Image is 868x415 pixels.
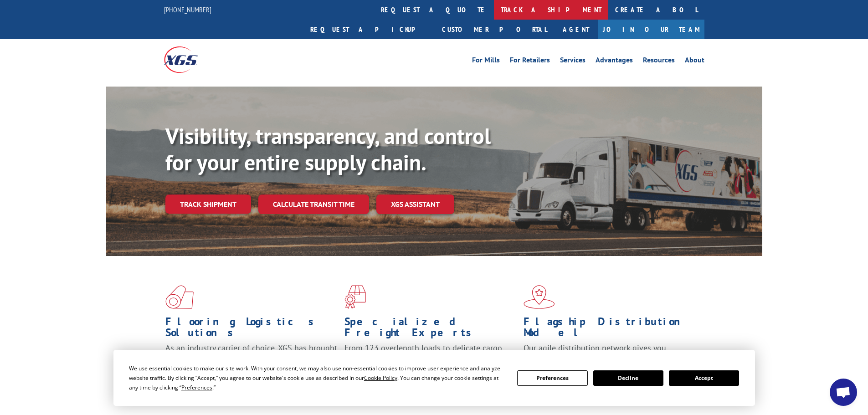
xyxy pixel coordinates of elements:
[517,370,587,386] button: Preferences
[165,343,337,375] span: As an industry carrier of choice, XGS has brought innovation and dedication to flooring logistics...
[830,379,857,406] div: Open chat
[164,5,211,14] a: [PHONE_NUMBER]
[510,56,550,67] a: For Retailers
[165,316,338,343] h1: Flooring Logistics Solutions
[435,20,554,39] a: Customer Portal
[181,384,212,391] span: Preferences
[593,370,663,386] button: Decline
[598,20,704,39] a: Join Our Team
[364,374,397,382] span: Cookie Policy
[554,20,598,39] a: Agent
[524,343,691,364] span: Our agile distribution network gives you nationwide inventory management on demand.
[560,56,586,67] a: Services
[669,370,739,386] button: Accept
[303,20,435,39] a: Request a pickup
[344,316,517,343] h1: Specialized Freight Experts
[165,285,194,309] img: xgs-icon-total-supply-chain-intelligence-red
[472,56,500,67] a: For Mills
[524,316,696,343] h1: Flagship Distribution Model
[113,350,755,406] div: Cookie Consent Prompt
[129,364,506,392] div: We use essential cookies to make our site work. With your consent, we may also use non-essential ...
[685,56,704,67] a: About
[344,285,366,309] img: xgs-icon-focused-on-flooring-red
[524,285,555,309] img: xgs-icon-flagship-distribution-model-red
[165,122,491,176] b: Visibility, transparency, and control for your entire supply chain.
[376,195,454,214] a: XGS ASSISTANT
[258,195,369,214] a: Calculate transit time
[643,56,675,67] a: Resources
[596,56,633,67] a: Advantages
[344,343,517,383] p: From 123 overlength loads to delicate cargo, our experienced staff knows the best way to move you...
[165,195,251,214] a: Track shipment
